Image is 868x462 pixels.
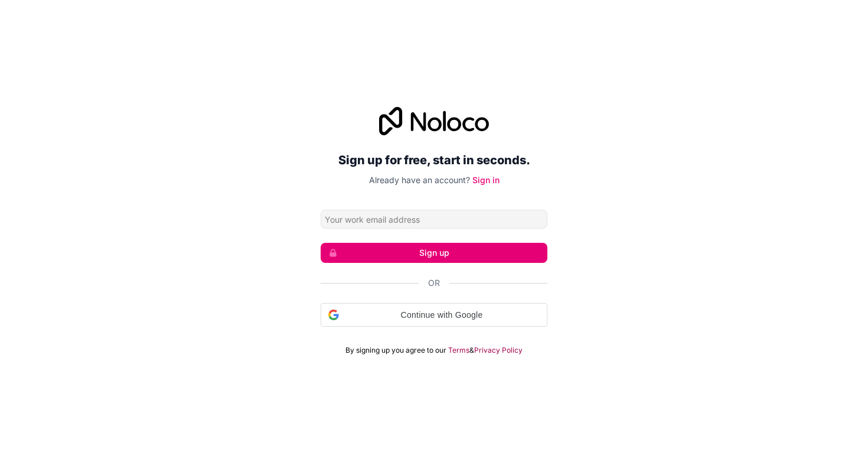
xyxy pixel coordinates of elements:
div: Continue with Google [321,303,547,327]
span: Or [428,277,440,289]
a: Sign in [472,175,500,185]
a: Terms [448,346,469,355]
a: Privacy Policy [474,346,523,355]
button: Sign up [321,243,547,263]
span: Continue with Google [344,309,540,321]
h2: Sign up for free, start in seconds. [321,149,547,171]
span: Already have an account? [369,175,470,185]
span: By signing up you agree to our [345,346,446,355]
input: Email address [321,210,547,229]
span: & [469,346,474,355]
